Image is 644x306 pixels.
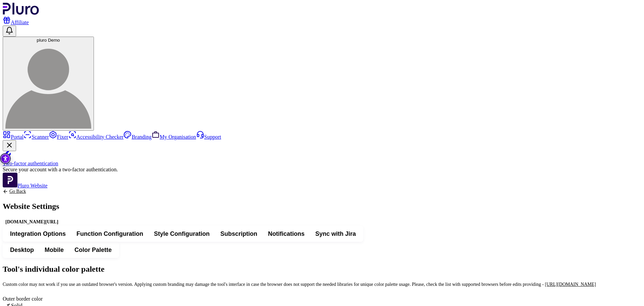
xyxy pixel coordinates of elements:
[71,228,149,240] button: Function Configuration
[263,228,310,240] button: Notifications
[3,131,641,189] aside: Sidebar menu
[3,37,94,131] button: pluro Demopluro Demo
[76,230,143,238] span: Function Configuration
[123,134,152,140] a: Branding
[3,281,641,288] p: Custom color may not work if you use an outdated browser's version. Applying custom branding may ...
[39,244,69,256] button: Mobile
[545,282,596,287] a: Open caniuse
[3,265,641,274] h2: Tool's individual color palette
[3,151,641,167] a: Two-factor authentication
[220,230,257,238] span: Subscription
[74,246,112,254] span: Color Palette
[3,183,48,188] a: Open Pluro Website
[3,189,61,194] a: Back to previous screen
[3,161,641,167] div: Two-factor authentication
[215,228,263,240] button: Subscription
[3,19,29,25] a: Affiliate
[69,244,117,256] button: Color Palette
[10,246,34,254] span: Desktop
[310,228,361,240] button: Sync with Jira
[152,134,196,140] a: My Organisation
[3,296,641,302] div: Outer border color
[149,228,215,240] button: Style Configuration
[5,43,91,129] img: pluro Demo
[5,228,71,240] button: Integration Options
[5,244,39,256] button: Desktop
[3,202,61,210] h1: Website Settings
[196,134,221,140] a: Support
[3,167,641,173] div: Secure your account with a two-factor authentication.
[37,38,60,43] span: pluro Demo
[3,26,16,37] button: Open notifications, you have 0 new notifications
[268,230,305,238] span: Notifications
[3,140,16,151] button: Close Two-factor authentication notification
[3,218,61,226] div: [DOMAIN_NAME][URL]
[3,134,23,140] a: Portal
[45,246,64,254] span: Mobile
[49,134,68,140] a: Fixer
[68,134,124,140] a: Accessibility Checker
[23,134,49,140] a: Scanner
[10,230,66,238] span: Integration Options
[315,230,356,238] span: Sync with Jira
[3,10,39,16] a: Logo
[154,230,210,238] span: Style Configuration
